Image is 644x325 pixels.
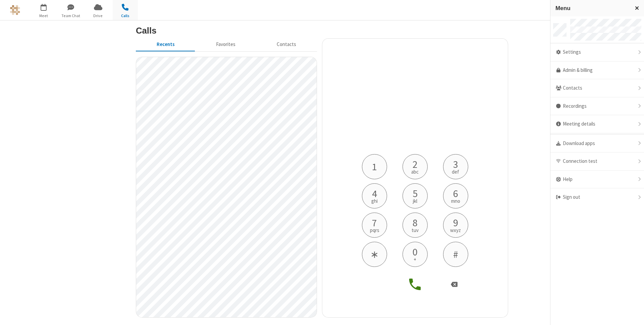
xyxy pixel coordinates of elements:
span: 9 [453,218,458,228]
span: + [414,257,416,262]
span: 1 [372,161,377,172]
button: Favorites [195,38,256,51]
button: Contacts [256,38,317,51]
div: Sign out [550,188,644,206]
span: Calls [113,13,138,19]
button: 6mno [443,183,468,208]
span: Drive [86,13,111,19]
div: Contacts [550,79,644,97]
button: 2abc [402,154,428,179]
button: 7pqrs [362,213,387,238]
button: 4ghi [362,183,387,208]
button: 9wxyz [443,213,468,238]
span: wxyz [450,228,461,233]
button: 1 [362,154,387,179]
span: ∗ [370,249,379,259]
span: tuv [412,228,419,233]
h3: Menu [555,5,629,11]
img: iotum.​ucaas.​tech [10,5,20,15]
div: Settings [550,43,644,61]
span: 5 [413,188,418,198]
span: abc [411,169,419,174]
span: 6 [453,188,458,198]
span: 2 [413,159,418,169]
button: Recents [136,38,195,51]
button: 5jkl [402,183,428,208]
span: 8 [413,218,418,228]
div: Help [550,171,644,189]
span: 7 [372,218,377,228]
span: Meet [31,13,56,19]
span: mno [451,198,460,203]
span: 0 [413,247,418,257]
h4: Phone number [357,132,474,154]
span: 4 [372,188,377,198]
iframe: Chat [627,308,639,320]
div: Connection test [550,152,644,171]
button: 8tuv [402,213,428,238]
a: Admin & billing [550,61,644,80]
span: ghi [371,198,378,203]
span: pqrs [370,228,379,233]
button: 0+ [402,242,428,267]
span: jkl [413,198,417,203]
button: ∗ [362,242,387,267]
span: def [452,169,459,174]
div: Meeting details [550,115,644,133]
span: # [453,249,458,259]
span: 3 [453,159,458,169]
h3: Calls [136,26,508,35]
div: Download apps [550,135,644,153]
div: Recordings [550,97,644,115]
button: # [443,242,468,267]
button: 3def [443,154,468,179]
span: Team Chat [58,13,84,19]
